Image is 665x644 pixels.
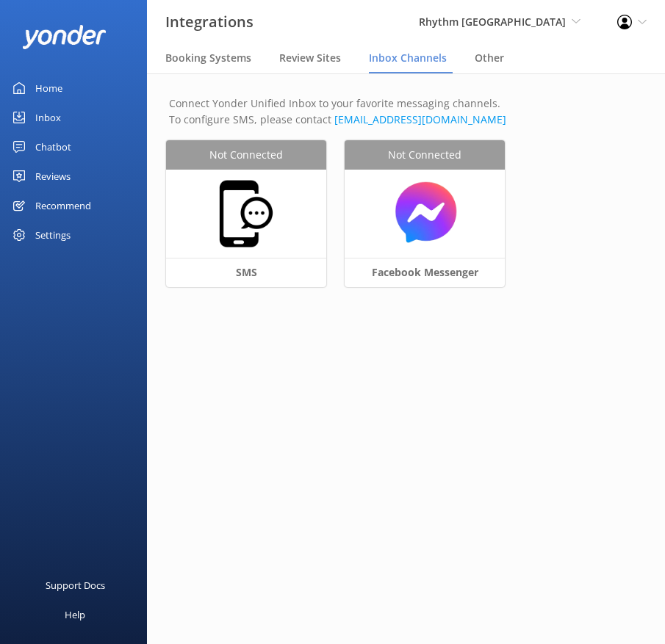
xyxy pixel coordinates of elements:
div: Settings [35,220,71,250]
div: SMS [166,258,326,287]
span: Not Connected [388,147,461,163]
a: Not ConnectedSMS [166,140,345,305]
img: sms.png [209,177,283,250]
a: Not ConnectedFacebook Messenger [345,140,523,305]
div: Reviews [35,162,71,191]
span: Not Connected [209,147,283,163]
p: Connect Yonder Unified Inbox to your favorite messaging channels. To configure SMS, please contact [169,95,643,129]
div: Chatbot [35,132,71,162]
span: Review Sites [279,51,341,65]
div: Home [35,73,62,103]
span: Inbox Channels [369,51,447,65]
span: Booking Systems [165,51,251,65]
span: Rhythm [GEOGRAPHIC_DATA] [419,15,566,29]
h3: Integrations [165,10,254,34]
div: Recommend [35,191,91,220]
div: Help [65,600,85,629]
span: Other [475,51,504,65]
a: Send an email to Yonder support team [334,112,506,126]
img: messenger.png [387,177,462,250]
div: Support Docs [46,571,105,600]
div: Facebook Messenger [345,258,505,287]
img: yonder-white-logo.png [22,25,107,49]
div: Inbox [35,103,61,132]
